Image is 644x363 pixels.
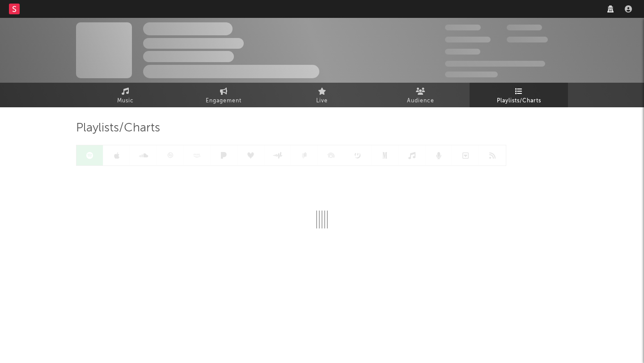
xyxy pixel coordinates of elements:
[206,96,241,106] span: Engagement
[76,83,174,107] a: Music
[316,96,328,106] span: Live
[117,96,134,106] span: Music
[76,123,160,134] span: Playlists/Charts
[497,96,541,106] span: Playlists/Charts
[445,37,491,42] span: 50,000,000
[445,49,480,55] span: 100,000
[445,61,545,67] span: 50,000,000 Monthly Listeners
[507,37,548,42] span: 1,000,000
[174,83,273,107] a: Engagement
[273,83,371,107] a: Live
[371,83,470,107] a: Audience
[445,25,481,30] span: 300,000
[507,25,542,30] span: 100,000
[407,96,434,106] span: Audience
[470,83,568,107] a: Playlists/Charts
[445,72,498,77] span: Jump Score: 85.0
